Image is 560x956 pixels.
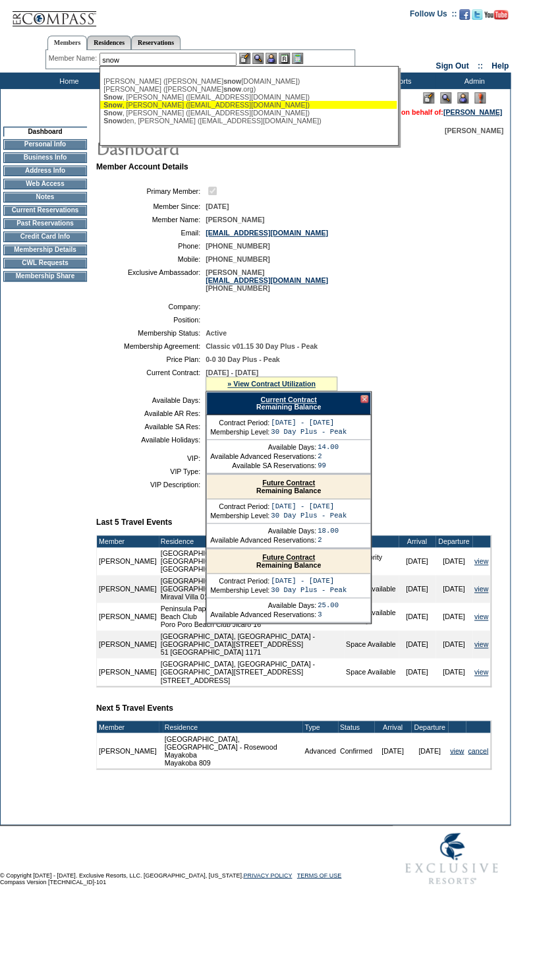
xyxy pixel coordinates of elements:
td: Current Contract: [101,369,200,391]
td: Member [97,721,159,732]
img: Reservations [279,53,290,64]
td: [DATE] [435,630,472,658]
img: Follow us on Twitter [472,9,482,20]
td: Phone: [101,242,200,250]
span: Snow [103,101,122,109]
td: [DATE] - [DATE] [271,577,347,585]
td: [DATE] [399,658,435,686]
a: Become our fan on Facebook [459,13,470,21]
td: Membership Status: [101,329,200,337]
td: Space Available [344,658,399,686]
td: Available Days: [101,396,200,404]
img: Impersonate [266,53,277,64]
span: [PERSON_NAME] [PHONE_NUMBER] [206,268,328,292]
td: Available Advanced Reservations: [210,536,316,544]
td: [DATE] [399,547,435,575]
td: Web Access [3,179,87,189]
td: Member Name: [101,216,200,224]
td: [DATE] [435,575,472,603]
td: 30 Day Plus - Peak [271,428,347,436]
img: View [252,53,264,64]
td: Admin [435,73,511,89]
div: , [PERSON_NAME] ([EMAIL_ADDRESS][DOMAIN_NAME]) [103,93,393,101]
td: 2 [318,452,339,460]
a: view [474,585,488,593]
td: Contract Period: [210,577,269,585]
div: den, [PERSON_NAME] ([EMAIL_ADDRESS][DOMAIN_NAME]) [103,117,393,125]
a: Sign Out [435,61,468,71]
td: Mobile: [101,255,200,263]
td: Primary Member: [101,185,200,197]
td: Status [338,721,374,732]
td: Member Since: [101,202,200,210]
td: Notes [3,192,87,202]
div: [PERSON_NAME] ([PERSON_NAME] .org) [103,85,393,93]
td: Credit Card Info [3,231,87,242]
a: cancel [468,746,488,754]
a: Reservations [131,36,181,49]
a: TERMS OF USE [297,872,342,878]
td: CWL Requests [3,258,87,268]
span: snow [223,77,241,85]
td: 30 Day Plus - Peak [271,512,347,520]
td: [GEOGRAPHIC_DATA], [GEOGRAPHIC_DATA] - [GEOGRAPHIC_DATA][STREET_ADDRESS] 51 [GEOGRAPHIC_DATA] 1171 [159,630,344,658]
div: Remaining Balance [206,392,371,415]
span: Snow [103,117,122,125]
a: view [474,640,488,648]
td: Membership Details [3,245,87,255]
td: [DATE] [399,630,435,658]
td: [PERSON_NAME] [97,575,159,603]
td: Follow Us :: [410,8,457,24]
td: Membership Agreement: [101,342,200,350]
a: [EMAIL_ADDRESS][DOMAIN_NAME] [206,229,328,237]
td: Contract Period: [210,502,269,510]
img: b_edit.gif [239,53,250,64]
td: Peninsula Papagayo, [GEOGRAPHIC_DATA] - Poro Poro Beach Club Poro Poro Beach Club Jicaro 16 [159,603,344,630]
td: [DATE] - [DATE] [271,419,347,427]
td: [GEOGRAPHIC_DATA], [US_STATE] - [GEOGRAPHIC_DATA] [US_STATE] Resort & Spa Miraval Villa 01 [159,575,344,603]
span: [PHONE_NUMBER] [206,255,270,263]
a: PRIVACY POLICY [243,872,292,878]
span: You are acting on behalf of: [351,108,502,116]
img: pgTtlDashboard.gif [96,134,359,161]
div: [PERSON_NAME] ([PERSON_NAME] [DOMAIN_NAME]) [103,77,393,85]
td: Confirmed [338,732,374,768]
td: Company: [101,303,200,311]
td: Available Days: [210,443,316,451]
a: Subscribe to our YouTube Channel [484,13,508,21]
span: [DATE] - [DATE] [206,369,258,376]
a: Future Contract [262,553,315,561]
a: Future Contract [262,479,315,487]
td: Residence [163,721,303,732]
td: Personal Info [3,139,87,150]
td: [PERSON_NAME] [97,658,159,686]
td: Membership Level: [210,512,269,520]
td: 2 [318,536,339,544]
td: Price Plan: [101,355,200,363]
div: Remaining Balance [207,475,370,499]
td: [GEOGRAPHIC_DATA], [GEOGRAPHIC_DATA] - [GEOGRAPHIC_DATA][STREET_ADDRESS] [STREET_ADDRESS] [159,658,344,686]
span: [PERSON_NAME] [206,216,264,224]
td: Dashboard [3,127,87,136]
td: VIP Type: [101,467,200,475]
td: [GEOGRAPHIC_DATA], [GEOGRAPHIC_DATA] - [GEOGRAPHIC_DATA] [GEOGRAPHIC_DATA] One Bedroom Suite [159,547,344,575]
td: VIP: [101,454,200,462]
td: [PERSON_NAME] [97,732,159,768]
td: Email: [101,229,200,237]
a: [EMAIL_ADDRESS][DOMAIN_NAME] [206,276,328,284]
td: Exclusive Ambassador: [101,268,200,292]
span: Classic v01.15 30 Day Plus - Peak [206,342,318,350]
a: view [474,612,488,620]
td: 14.00 [318,443,339,451]
td: Position: [101,316,200,324]
a: Members [47,36,88,50]
td: Available SA Res: [101,423,200,431]
td: Past Reservations [3,218,87,229]
b: Next 5 Travel Events [96,703,173,712]
td: Membership Level: [210,428,269,436]
img: Exclusive Resorts [393,825,511,891]
td: VIP Description: [101,481,200,489]
td: Available Advanced Reservations: [210,452,316,460]
img: Impersonate [457,92,468,104]
td: 99 [318,462,339,469]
